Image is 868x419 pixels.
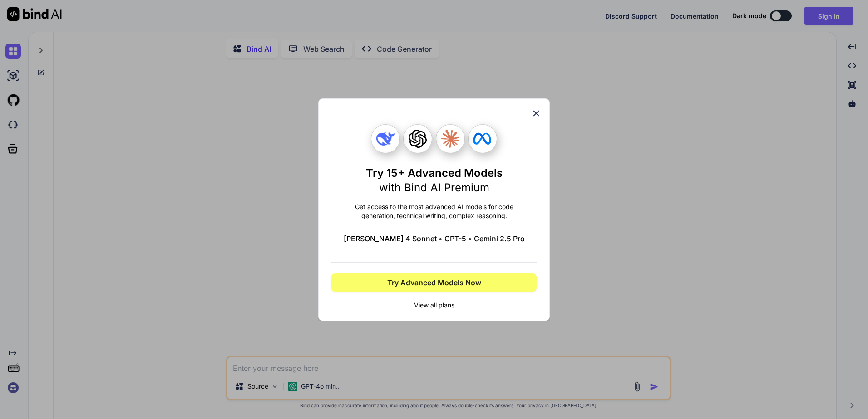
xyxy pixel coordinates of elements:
[439,233,443,244] span: •
[331,301,537,310] span: View all plans
[379,181,489,194] span: with Bind AI Premium
[366,166,503,195] h1: Try 15+ Advanced Models
[444,233,466,244] span: GPT-5
[376,130,395,148] img: Deepseek
[331,273,537,292] button: Try Advanced Models Now
[331,202,537,220] p: Get access to the most advanced AI models for code generation, technical writing, complex reasoning.
[468,233,472,244] span: •
[387,277,481,288] span: Try Advanced Models Now
[344,233,437,244] span: [PERSON_NAME] 4 Sonnet
[474,233,525,244] span: Gemini 2.5 Pro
